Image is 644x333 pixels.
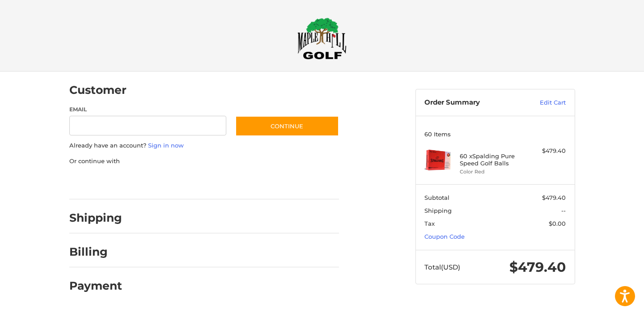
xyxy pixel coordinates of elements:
a: Coupon Code [424,233,465,240]
span: Shipping [424,207,452,214]
iframe: PayPal-paylater [142,174,209,190]
iframe: PayPal-paypal [66,174,133,190]
label: Email [69,105,227,114]
h2: Shipping [69,211,122,225]
h2: Payment [69,279,122,293]
span: $479.40 [509,259,566,275]
p: Or continue with [69,157,339,166]
h4: 60 x Spalding Pure Speed Golf Balls [460,152,528,167]
iframe: PayPal-venmo [218,174,285,190]
h2: Billing [69,245,122,259]
button: Continue [235,116,339,136]
h3: 60 Items [424,131,566,138]
span: Total (USD) [424,263,460,271]
li: Color Red [460,168,528,176]
img: Maple Hill Golf [297,17,347,59]
span: $479.40 [542,194,566,201]
a: Sign in now [148,142,184,149]
h3: Order Summary [424,98,521,107]
a: Edit Cart [521,98,566,107]
h2: Customer [69,83,127,97]
p: Already have an account? [69,141,339,150]
span: -- [561,207,566,214]
iframe: Gorgias live chat messenger [9,295,106,324]
span: $0.00 [549,220,566,227]
div: $479.40 [530,147,566,156]
span: Subtotal [424,194,449,201]
span: Tax [424,220,435,227]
